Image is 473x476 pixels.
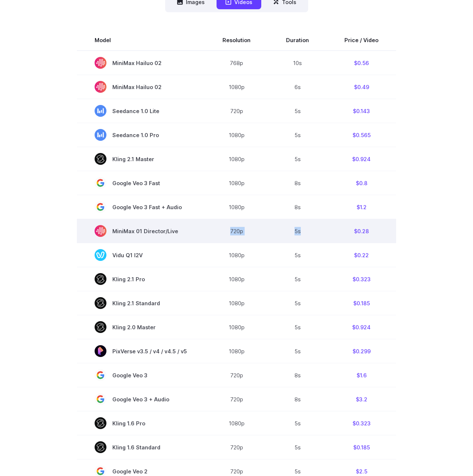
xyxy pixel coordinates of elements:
[327,171,396,195] td: $0.8
[95,249,187,261] span: Vidu Q1 I2V
[327,435,396,459] td: $0.185
[95,201,187,213] span: Google Veo 3 Fast + Audio
[327,123,396,147] td: $0.565
[327,147,396,171] td: $0.924
[205,243,268,267] td: 1080p
[205,411,268,435] td: 1080p
[95,105,187,117] span: Seedance 1.0 Lite
[205,75,268,99] td: 1080p
[205,291,268,315] td: 1080p
[327,99,396,123] td: $0.143
[95,297,187,309] span: Kling 2.1 Standard
[327,339,396,363] td: $0.299
[268,219,327,243] td: 5s
[95,345,187,357] span: PixVerse v3.5 / v4 / v4.5 / v5
[327,30,396,51] th: Price / Video
[268,75,327,99] td: 6s
[268,435,327,459] td: 5s
[327,267,396,291] td: $0.323
[95,393,187,405] span: Google Veo 3 + Audio
[205,363,268,387] td: 720p
[205,435,268,459] td: 720p
[268,411,327,435] td: 5s
[205,51,268,75] td: 768p
[268,123,327,147] td: 5s
[95,81,187,93] span: MiniMax Hailuo 02
[95,57,187,69] span: MiniMax Hailuo 02
[327,387,396,411] td: $3.2
[205,267,268,291] td: 1080p
[268,339,327,363] td: 5s
[95,129,187,141] span: Seedance 1.0 Pro
[327,243,396,267] td: $0.22
[268,171,327,195] td: 8s
[95,369,187,381] span: Google Veo 3
[205,30,268,51] th: Resolution
[268,195,327,219] td: 8s
[268,291,327,315] td: 5s
[268,99,327,123] td: 5s
[327,75,396,99] td: $0.49
[327,411,396,435] td: $0.323
[268,147,327,171] td: 5s
[268,51,327,75] td: 10s
[268,30,327,51] th: Duration
[327,363,396,387] td: $1.6
[205,339,268,363] td: 1080p
[268,267,327,291] td: 5s
[327,291,396,315] td: $0.185
[268,363,327,387] td: 8s
[95,417,187,429] span: Kling 1.6 Pro
[95,225,187,237] span: MiniMax 01 Director/Live
[327,195,396,219] td: $1.2
[268,315,327,339] td: 5s
[77,30,205,51] th: Model
[95,273,187,285] span: Kling 2.1 Pro
[95,321,187,333] span: Kling 2.0 Master
[327,51,396,75] td: $0.56
[95,441,187,453] span: Kling 1.6 Standard
[205,171,268,195] td: 1080p
[95,177,187,189] span: Google Veo 3 Fast
[95,153,187,165] span: Kling 2.1 Master
[205,147,268,171] td: 1080p
[268,243,327,267] td: 5s
[268,387,327,411] td: 8s
[205,99,268,123] td: 720p
[205,195,268,219] td: 1080p
[205,315,268,339] td: 1080p
[205,219,268,243] td: 720p
[327,219,396,243] td: $0.28
[205,387,268,411] td: 720p
[205,123,268,147] td: 1080p
[327,315,396,339] td: $0.924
